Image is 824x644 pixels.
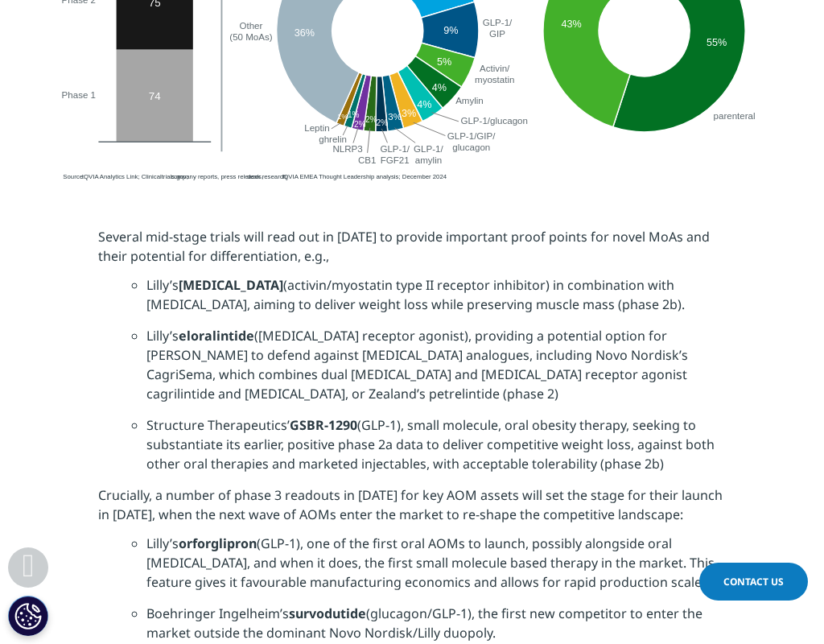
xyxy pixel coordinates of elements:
[179,327,254,345] strong: eloralintide
[723,575,784,588] span: Contact Us
[8,596,48,636] button: Cookies Settings
[290,416,357,434] strong: GSBR-1290
[98,227,727,275] p: Several mid-stage trials will read out in [DATE] to provide important proof points for novel MoAs...
[179,535,257,552] strong: orforglipron
[146,275,727,326] li: Lilly’s (activin/myostatin type II receptor inhibitor) in combination with [MEDICAL_DATA], aiming...
[146,534,727,604] li: Lilly’s (GLP-1), one of the first oral AOMs to launch, possibly alongside oral [MEDICAL_DATA], an...
[146,326,727,415] li: Lilly’s ([MEDICAL_DATA] receptor agonist), providing a potential option for [PERSON_NAME] to defe...
[98,485,727,534] p: Crucially, a number of phase 3 readouts in [DATE] for key AOM assets will set the stage for their...
[146,415,727,485] li: Structure Therapeutics’ (GLP-1), small molecule, oral obesity therapy, seeking to substantiate it...
[179,276,283,294] strong: [MEDICAL_DATA]
[289,605,366,622] strong: survodutide
[699,563,808,601] a: Contact Us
